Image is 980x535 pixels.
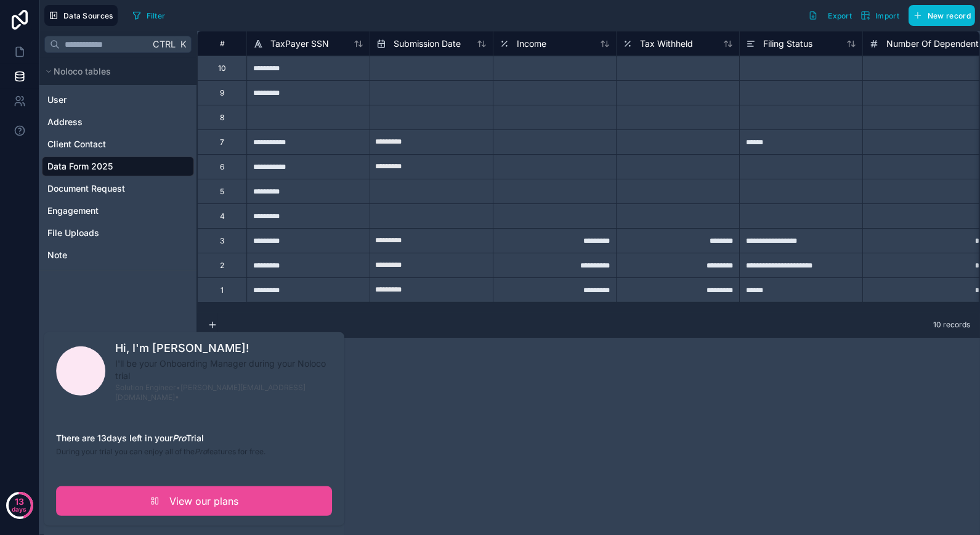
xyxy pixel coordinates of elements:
button: New record [909,5,975,26]
span: Import [875,11,899,20]
span: Ctrl [152,36,177,52]
span: Income [517,38,546,50]
span: K [179,40,187,49]
button: Import [856,5,904,26]
button: Noloco tables [42,63,187,80]
span: TaxPayer SSN [270,38,329,50]
em: Pro [172,433,186,443]
span: File Uploads [47,227,99,239]
div: 9 [220,88,224,98]
div: Document Request [42,179,194,198]
div: 7 [220,137,224,147]
em: Pro [195,447,207,456]
div: 5 [220,187,224,197]
span: Noloco tables [54,65,111,78]
div: User [42,90,194,110]
span: User [47,94,67,106]
div: Data Form 2025 [42,157,194,176]
div: Address [42,112,194,132]
button: Export [804,5,856,26]
span: Filter [147,11,166,20]
div: 3 [220,236,224,246]
span: Data Form 2025 [47,160,113,173]
p: 13 [15,496,24,508]
span: Engagement [47,205,99,217]
a: New record [904,5,975,26]
span: Solution Engineer [115,383,176,392]
div: Client Contact [42,134,194,154]
span: Tax Withheld [640,38,693,50]
div: 1 [221,285,224,295]
p: During your trial you can enjoy all of the features for free. [56,447,332,457]
div: scrollable content [39,58,196,271]
div: File Uploads [42,223,194,243]
span: New record [928,11,971,20]
span: Submission Date [394,38,461,50]
div: 8 [220,113,224,123]
span: Client Contact [47,138,106,150]
div: Note [42,245,194,265]
div: Engagement [42,201,194,221]
button: Data Sources [44,5,118,26]
a: View our plans [56,486,332,516]
h3: There are 13 days left in your Trial [56,432,332,444]
span: Document Request [47,182,125,195]
button: Filter [128,6,170,25]
span: Filing Status [763,38,812,50]
p: I'll be your Onboarding Manager during your Noloco trial [115,357,332,382]
span: View our plans [169,494,238,508]
span: Export [828,11,852,20]
div: 10 [218,63,226,73]
span: 10 records [933,320,970,330]
span: • [PERSON_NAME][EMAIL_ADDRESS][DOMAIN_NAME] • [115,383,306,402]
h1: Hi, I'm [PERSON_NAME]! [115,340,332,357]
span: Address [47,116,83,128]
div: 6 [220,162,224,172]
span: Note [47,249,67,261]
div: 4 [220,211,225,221]
div: # [207,39,237,48]
div: 2 [220,261,224,271]
span: Data Sources [63,11,113,20]
p: days [12,500,27,518]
